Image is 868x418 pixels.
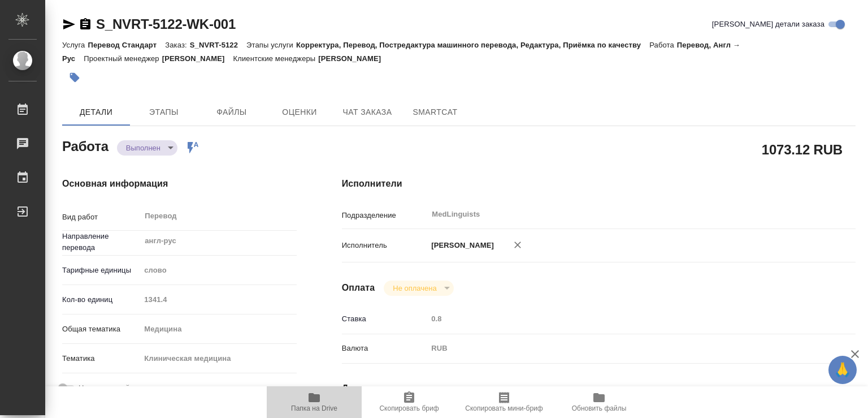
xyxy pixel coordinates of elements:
[362,386,457,418] button: Скопировать бриф
[62,135,108,156] h2: Работа
[137,105,191,119] span: Этапы
[712,19,824,30] span: [PERSON_NAME] детали заказа
[505,232,530,257] button: Удалить исполнителя
[342,177,856,191] h4: Исполнители
[62,177,297,191] h4: Основная информация
[62,65,87,90] button: Добавить тэг
[427,311,813,327] input: Пустое поле
[267,386,362,418] button: Папка на Drive
[572,404,627,412] span: Обновить файлы
[389,283,440,293] button: Не оплачена
[62,212,140,223] p: Вид работ
[69,105,123,119] span: Детали
[296,41,649,49] p: Корректура, Перевод, Постредактура машинного перевода, Редактура, Приёмка по качеству
[342,313,428,325] p: Ставка
[140,320,296,339] div: Медицина
[62,18,76,31] button: Скопировать ссылку для ЯМессенджера
[140,261,296,280] div: слово
[62,265,140,276] p: Тарифные единицы
[272,105,327,119] span: Оценки
[340,105,394,119] span: Чат заказа
[552,386,646,418] button: Обновить файлы
[233,54,319,63] p: Клиентские менеджеры
[165,41,189,49] p: Заказ:
[62,294,140,305] p: Кол-во единиц
[379,404,439,412] span: Скопировать бриф
[291,404,337,412] span: Папка на Drive
[88,41,165,49] p: Перевод Стандарт
[62,41,88,49] p: Услуга
[140,349,296,368] div: Клиническая медицина
[833,358,852,382] span: 🙏
[342,210,428,221] p: Подразделение
[318,54,389,63] p: [PERSON_NAME]
[762,140,843,159] h2: 1073.12 RUB
[408,105,462,119] span: SmartCat
[96,16,236,32] a: S_NVRT-5122-WK-001
[79,382,150,394] span: Нотариальный заказ
[246,41,296,49] p: Этапы услуги
[123,143,164,153] button: Выполнен
[79,18,92,31] button: Скопировать ссылку
[342,240,428,251] p: Исполнитель
[117,140,177,156] div: Выполнен
[342,281,375,295] h4: Оплата
[457,386,552,418] button: Скопировать мини-бриф
[342,382,856,395] h4: Дополнительно
[649,41,677,49] p: Работа
[190,41,246,49] p: S_NVRT-5122
[828,356,857,384] button: 🙏
[140,291,296,308] input: Пустое поле
[205,105,259,119] span: Файлы
[465,404,542,412] span: Скопировать мини-бриф
[384,281,453,296] div: Выполнен
[62,353,140,364] p: Тематика
[342,343,428,354] p: Валюта
[162,54,233,63] p: [PERSON_NAME]
[427,240,494,251] p: [PERSON_NAME]
[84,54,162,63] p: Проектный менеджер
[62,324,140,335] p: Общая тематика
[427,339,813,358] div: RUB
[62,231,140,253] p: Направление перевода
